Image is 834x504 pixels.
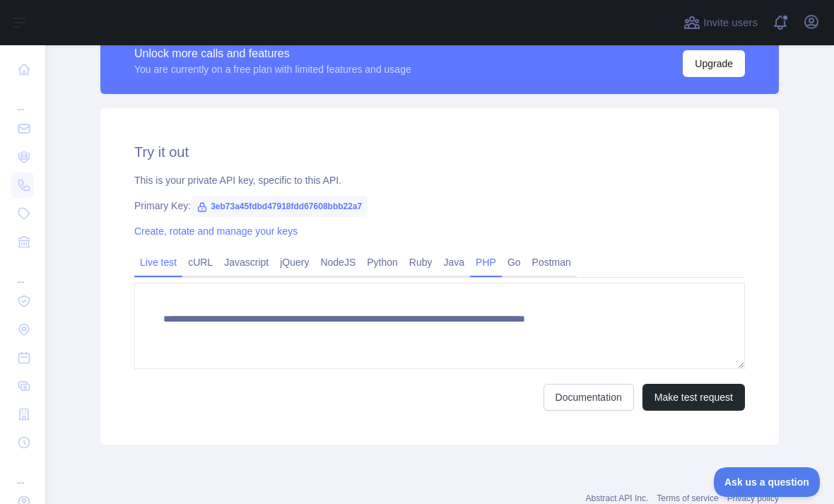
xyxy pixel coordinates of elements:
[683,50,745,77] button: Upgrade
[470,251,502,274] a: PHP
[134,142,745,162] h2: Try it out
[544,384,634,411] a: Documentation
[502,251,527,274] a: Go
[11,458,34,486] div: ...
[134,173,745,187] div: This is your private API key, specific to this API.
[527,251,577,274] a: Postman
[703,15,758,31] span: Invite users
[134,251,182,274] a: Live test
[727,493,779,503] a: Privacy policy
[315,251,361,274] a: NodeJS
[714,467,820,497] iframe: Toggle Customer Support
[11,257,34,286] div: ...
[134,225,298,237] a: Create, rotate and manage your keys
[642,384,745,411] button: Make test request
[404,251,438,274] a: Ruby
[182,251,218,274] a: cURL
[134,45,411,62] div: Unlock more calls and features
[586,493,649,503] a: Abstract API Inc.
[11,85,34,113] div: ...
[218,251,274,274] a: Javascript
[438,251,471,274] a: Java
[274,251,315,274] a: jQuery
[134,62,411,76] div: You are currently on a free plan with limited features and usage
[681,11,760,34] button: Invite users
[657,493,718,503] a: Terms of service
[361,251,404,274] a: Python
[191,196,368,217] span: 3eb73a45fdbd47918fdd67608bbb22a7
[134,199,745,213] div: Primary Key:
